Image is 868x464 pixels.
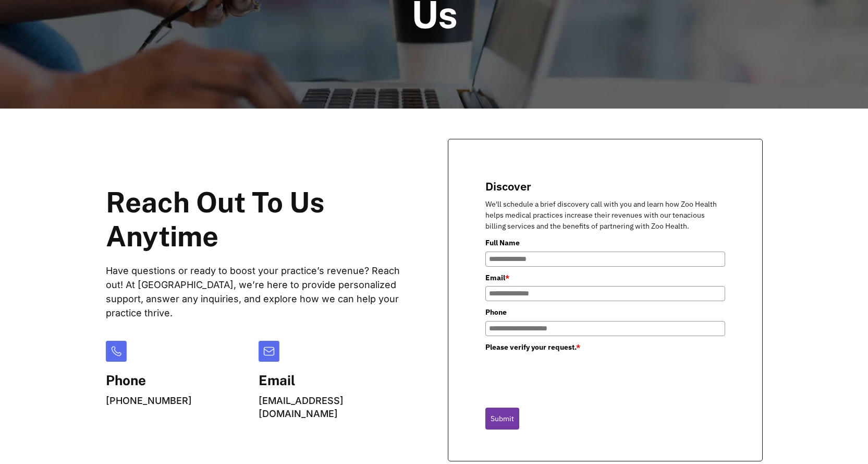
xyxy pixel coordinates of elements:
[259,372,403,388] h5: Email
[485,179,725,194] title: Discover
[259,395,344,419] a: [EMAIL_ADDRESS][DOMAIN_NAME]
[485,272,725,283] label: Email
[106,186,404,254] h2: Reach Out To Us Anytime
[106,372,192,388] h5: Phone
[106,264,404,320] p: Have questions or ready to boost your practice’s revenue? Reach out! At [GEOGRAPHIC_DATA], we’re ...
[106,395,192,406] a: [PHONE_NUMBER]
[485,355,644,396] iframe: reCAPTCHA
[485,341,725,353] label: Please verify your request.
[485,199,725,232] p: We'll schedule a brief discovery call with you and learn how Zoo Health helps medical practices i...
[485,306,725,318] label: Phone
[485,408,519,430] button: Submit
[485,237,725,248] label: Full Name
